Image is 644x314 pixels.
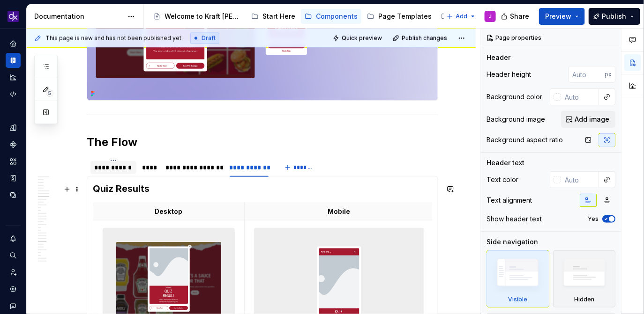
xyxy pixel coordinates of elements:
div: Visible [508,296,527,303]
span: Preview [545,12,571,21]
input: Auto [569,66,605,83]
a: Invite team [6,265,21,280]
div: Start Here [262,12,295,21]
a: Documentation [6,53,21,68]
input: Auto [561,88,599,105]
a: Examples [437,9,487,24]
a: Welcome to Kraft [PERSON_NAME] [150,9,246,24]
a: Storybook stories [6,171,21,186]
a: Components [6,137,21,152]
div: Background image [487,115,545,124]
a: Start Here [247,9,299,24]
div: Text alignment [487,196,532,205]
button: Notifications [6,231,21,246]
span: Publish [602,12,627,21]
a: Page Templates [363,9,435,24]
a: Data sources [6,188,21,203]
div: Documentation [34,12,123,21]
a: Components [301,9,361,24]
button: Add [444,10,479,23]
div: Page tree [150,7,442,26]
a: Settings [6,282,21,297]
div: Header [487,53,510,62]
div: Visible [487,250,549,307]
button: Preview [539,8,585,25]
button: Contact support [6,299,21,314]
span: Add image [575,115,609,124]
button: Share [496,8,535,25]
a: Analytics [6,70,21,85]
div: Hidden [553,250,616,307]
p: Desktop [99,207,239,216]
img: 0784b2da-6f85-42e6-8793-4468946223dc.png [7,11,19,22]
div: Components [316,12,358,21]
span: Publish changes [402,34,447,42]
input: Auto [561,171,599,188]
span: Add [456,13,467,20]
a: Design tokens [6,120,21,135]
p: px [605,71,612,78]
a: Home [6,36,21,51]
button: Search ⌘K [6,248,21,263]
button: Publish [589,8,640,25]
div: Header text [487,158,524,168]
span: Draft [202,34,216,42]
div: Background color [487,92,542,102]
div: Show header text [487,214,542,224]
label: Yes [588,215,599,223]
a: Assets [6,154,21,169]
p: Mobile [250,207,428,216]
div: Welcome to Kraft [PERSON_NAME] [165,12,242,21]
span: Quick preview [342,34,382,42]
a: Code automation [6,87,21,102]
div: Hidden [574,296,594,303]
div: Header height [487,70,531,79]
button: Add image [561,111,615,128]
span: Share [510,12,529,21]
div: Side navigation [487,237,538,247]
button: Publish changes [390,31,451,44]
div: J [489,13,492,20]
span: This page is new and has not been published yet. [45,34,183,42]
div: Page Templates [378,12,432,21]
h3: Quiz Results [93,182,432,195]
button: Quick preview [330,31,386,44]
h2: The Flow [87,135,438,150]
div: Text color [487,175,518,184]
span: 5 [46,89,53,97]
div: Background aspect ratio [487,135,563,145]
